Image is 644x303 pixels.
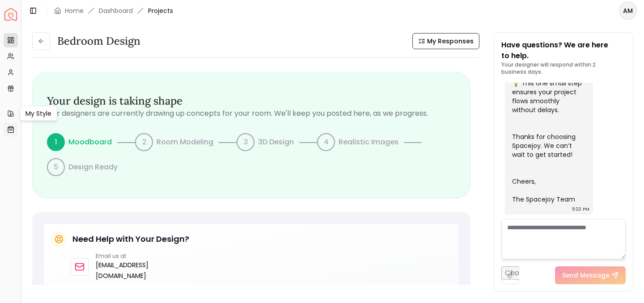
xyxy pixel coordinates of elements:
span: Projects [148,6,173,15]
h5: Need Help with Your Design? [72,233,189,245]
div: 2 [135,133,153,151]
nav: breadcrumb [54,6,173,15]
p: Room Modeling [157,137,213,147]
p: Email us at [96,252,155,260]
img: Spacejoy Logo [4,8,17,21]
button: My Responses [412,33,479,49]
h3: Your design is taking shape [47,94,456,108]
div: 4 [317,133,335,151]
div: 3 [237,133,254,151]
p: Your designer will respond within 2 business days. [501,61,626,76]
p: Our designers are currently drawing up concepts for your room. We'll keep you posted here, as we ... [47,108,456,119]
a: [EMAIL_ADDRESS][DOMAIN_NAME] [96,260,155,281]
a: Dashboard [99,6,133,15]
span: AM [620,3,636,19]
button: AM [619,2,637,20]
div: My Style [20,106,57,121]
p: Realistic Images [339,137,398,147]
div: 1 [47,133,65,151]
p: 3D Design [258,137,294,147]
div: 5 [47,158,65,176]
p: Have questions? We are here to help. [501,40,626,61]
span: My Responses [427,37,474,46]
a: Home [65,6,84,15]
a: Spacejoy [4,8,17,21]
p: Design Ready [68,162,118,173]
h3: Bedroom design [57,34,140,48]
p: Moodboard [68,137,112,147]
div: 5:22 PM [572,205,589,214]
